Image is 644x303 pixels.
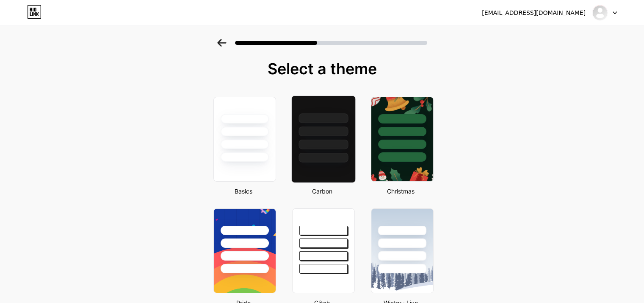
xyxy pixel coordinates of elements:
div: Christmas [368,187,434,196]
div: Basics [211,187,276,196]
div: [EMAIL_ADDRESS][DOMAIN_NAME] [482,8,586,17]
div: Select a theme [210,60,434,77]
div: Carbon [290,187,355,196]
img: chokhidhanijaipur [592,5,608,21]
